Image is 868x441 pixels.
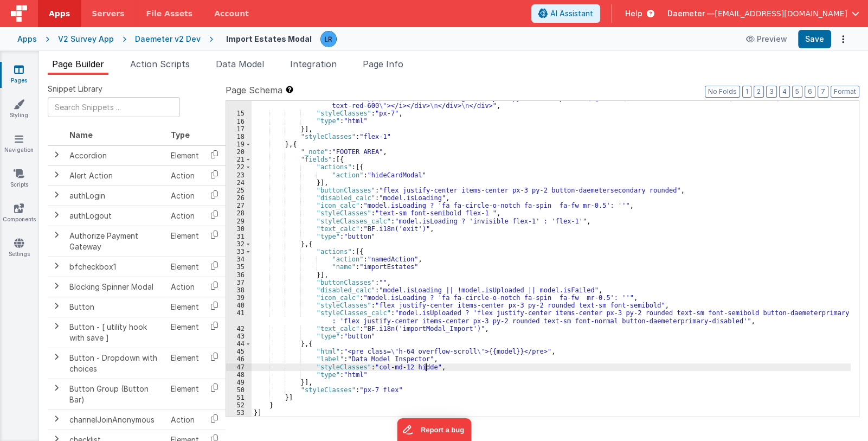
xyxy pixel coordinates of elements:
span: Type [171,130,190,139]
button: Daemeter — [EMAIL_ADDRESS][DOMAIN_NAME] [667,8,859,19]
div: 27 [226,202,252,209]
td: Button - [ utility hook with save ] [65,317,166,348]
div: 48 [226,371,252,379]
span: Data Model [216,59,264,69]
div: 34 [226,255,252,263]
button: Save [798,30,831,48]
div: 37 [226,279,252,286]
span: Integration [290,59,337,69]
span: File Assets [146,8,193,19]
span: Apps [49,8,70,19]
div: 52 [226,401,252,409]
div: 33 [226,248,252,255]
div: 46 [226,355,252,363]
div: 50 [226,386,252,394]
td: Action [166,186,203,206]
td: authLogout [65,206,166,226]
td: Element [166,257,203,277]
div: 43 [226,333,252,340]
div: 44 [226,340,252,348]
span: Snippet Library [48,84,102,94]
div: 24 [226,179,252,187]
div: 41 [226,309,252,324]
div: 19 [226,140,252,148]
td: Accordion [65,145,166,166]
div: 23 [226,171,252,179]
h4: Import Estates Modal [226,35,312,43]
div: 15 [226,110,252,117]
span: Servers [92,8,124,19]
td: Button [65,297,166,317]
span: Page Info [363,59,403,69]
td: Action [166,277,203,297]
input: Search Snippets ... [48,97,180,117]
div: 17 [226,125,252,133]
td: Element [166,317,203,348]
div: 31 [226,233,252,240]
span: Page Schema [226,84,282,97]
button: 2 [754,86,764,98]
div: 28 [226,209,252,217]
td: authLogin [65,186,166,206]
button: Format [831,86,859,98]
div: 53 [226,409,252,417]
td: Blocking Spinner Modal [65,277,166,297]
div: 30 [226,225,252,233]
div: 51 [226,394,252,401]
td: Element [166,226,203,257]
button: AI Assistant [531,4,600,23]
div: Daemeter v2 Dev [135,34,201,44]
button: 5 [792,86,802,98]
td: Element [166,145,203,166]
div: 36 [226,271,252,279]
div: 18 [226,133,252,140]
button: No Folds [705,86,740,98]
div: 49 [226,379,252,386]
div: 40 [226,302,252,309]
td: bfcheckbox1 [65,257,166,277]
div: 20 [226,148,252,156]
span: Daemeter — [667,8,715,19]
div: 38 [226,286,252,294]
div: 42 [226,325,252,333]
td: Alert Action [65,165,166,186]
div: 45 [226,348,252,355]
button: Preview [740,30,794,48]
button: 3 [766,86,777,98]
div: 35 [226,263,252,271]
button: Options [835,31,851,47]
div: Apps [17,34,37,44]
td: Authorize Payment Gateway [65,226,166,257]
div: 39 [226,294,252,302]
div: 47 [226,363,252,371]
button: 1 [742,86,751,98]
img: 0cc89ea87d3ef7af341bf65f2365a7ce [321,31,336,47]
iframe: Marker.io feedback button [397,418,471,441]
td: Button - Dropdown with choices [65,348,166,379]
td: Element [166,379,203,410]
span: Help [625,8,642,19]
span: Name [69,130,93,139]
button: 7 [818,86,828,98]
span: [EMAIL_ADDRESS][DOMAIN_NAME] [715,8,847,19]
span: AI Assistant [550,8,593,19]
div: 16 [226,118,252,125]
button: 6 [805,86,815,98]
div: 22 [226,163,252,171]
span: Page Builder [52,59,104,69]
div: 21 [226,156,252,163]
button: 4 [779,86,790,98]
td: Action [166,165,203,186]
td: Element [166,297,203,317]
div: 25 [226,187,252,194]
div: V2 Survey App [58,34,114,44]
td: Button Group (Button Bar) [65,379,166,410]
div: 29 [226,218,252,225]
td: Element [166,348,203,379]
div: 26 [226,194,252,202]
td: channelJoinAnonymous [65,410,166,430]
span: Action Scripts [130,59,190,69]
td: Action [166,206,203,226]
td: Action [166,410,203,430]
div: 32 [226,240,252,248]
